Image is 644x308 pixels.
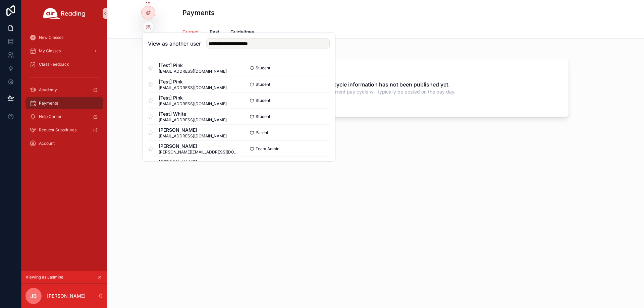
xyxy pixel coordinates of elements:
span: Past [210,28,220,35]
span: [Test] White [159,111,227,117]
span: Student [256,114,270,119]
a: Help Center [25,111,103,123]
a: Academy [25,84,103,96]
h2: Current pay cycle information has not been published yet. [302,80,450,88]
span: [EMAIL_ADDRESS][DOMAIN_NAME] [159,133,227,139]
span: Current [182,28,199,35]
span: Request Substitutes [39,127,76,133]
h1: Payments [182,8,215,17]
span: Parent [256,130,268,135]
span: Academy [39,87,57,93]
span: [EMAIL_ADDRESS][DOMAIN_NAME] [159,117,227,123]
span: Viewing as Jasmine [25,274,63,280]
a: Payments [25,97,103,109]
span: [EMAIL_ADDRESS][DOMAIN_NAME] [159,85,227,90]
span: Student [256,82,270,87]
span: Classes for the current pay cycle will typically be posted on the pay day. [296,88,455,95]
span: [PERSON_NAME] [159,127,227,133]
span: [Test] Pink [159,78,227,85]
span: [EMAIL_ADDRESS][DOMAIN_NAME] [159,69,227,74]
span: New Classes [39,35,63,40]
span: Payments [39,101,58,106]
h2: View as another user [148,40,201,48]
span: [Test] Pink [159,95,227,101]
span: [PERSON_NAME][EMAIL_ADDRESS][DOMAIN_NAME] [159,149,239,155]
a: Request Substitutes [25,124,103,136]
span: [Test] Pink [159,62,227,69]
span: Class Feedback [39,62,69,67]
span: JB [30,292,37,300]
img: App logo [43,8,86,19]
a: My Classes [25,45,103,57]
div: scrollable content [21,27,107,158]
span: [EMAIL_ADDRESS][DOMAIN_NAME] [159,101,227,107]
span: Student [256,98,270,103]
span: [PERSON_NAME] [159,143,239,149]
span: My Classes [39,48,61,54]
a: Account [25,137,103,149]
a: Past [210,26,220,39]
a: Current [182,26,199,39]
span: [PERSON_NAME] [159,159,239,166]
span: Student [256,65,270,71]
a: Guidelines [230,26,254,39]
span: Account [39,141,55,146]
a: Class Feedback [25,58,103,70]
span: Team Admin [256,146,279,151]
span: Help Center [39,114,62,119]
span: Guidelines [230,28,254,35]
a: New Classes [25,32,103,44]
p: [PERSON_NAME] [47,293,86,299]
